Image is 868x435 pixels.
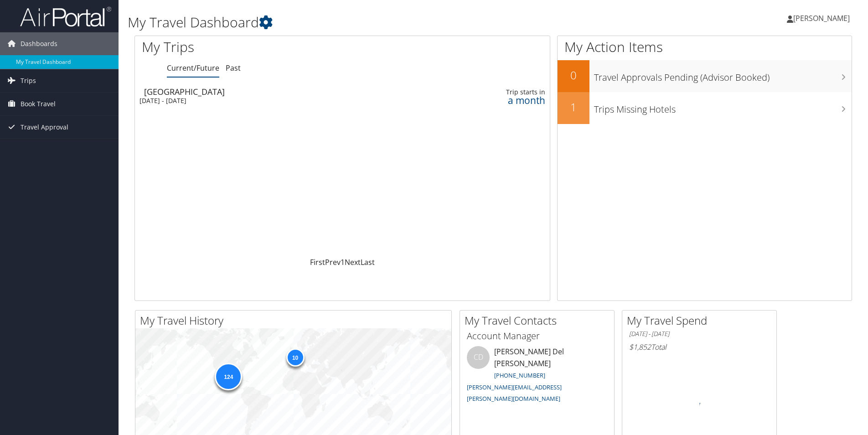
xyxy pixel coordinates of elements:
[140,313,451,328] h2: My Travel History
[139,97,397,105] div: [DATE] - [DATE]
[20,6,111,27] img: airportal-logo.png
[21,93,56,115] span: Book Travel
[558,99,589,115] h2: 1
[558,67,589,83] h2: 0
[594,98,852,116] h3: Trips Missing Hotels
[467,346,490,369] div: CD
[452,88,545,96] div: Trip starts in
[341,257,345,267] a: 1
[467,383,562,403] a: [PERSON_NAME][EMAIL_ADDRESS][PERSON_NAME][DOMAIN_NAME]
[462,346,612,407] li: [PERSON_NAME] Del [PERSON_NAME]
[787,5,859,32] a: [PERSON_NAME]
[465,313,614,328] h2: My Travel Contacts
[286,348,304,367] div: 10
[325,257,341,267] a: Prev
[167,63,219,73] a: Current/Future
[21,69,36,92] span: Trips
[226,63,241,73] a: Past
[594,67,852,84] h3: Travel Approvals Pending (Advisor Booked)
[144,88,401,96] div: [GEOGRAPHIC_DATA]
[345,257,361,267] a: Next
[629,330,770,338] h6: [DATE] - [DATE]
[629,342,770,352] h6: Total
[361,257,375,267] a: Last
[310,257,325,267] a: First
[627,313,776,328] h2: My Travel Spend
[558,37,852,57] h1: My Action Items
[21,116,68,139] span: Travel Approval
[558,92,852,124] a: 1Trips Missing Hotels
[629,342,651,352] span: $1,852
[467,330,607,342] h3: Account Manager
[215,363,242,390] div: 124
[558,60,852,92] a: 0Travel Approvals Pending (Advisor Booked)
[128,13,615,32] h1: My Travel Dashboard
[142,37,370,57] h1: My Trips
[452,96,545,104] div: a month
[494,371,545,379] a: [PHONE_NUMBER]
[793,13,850,23] span: [PERSON_NAME]
[21,32,57,55] span: Dashboards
